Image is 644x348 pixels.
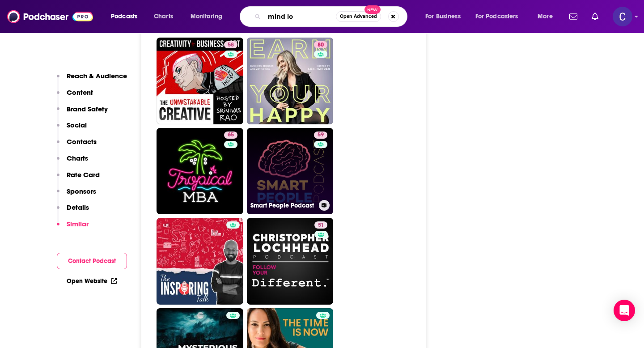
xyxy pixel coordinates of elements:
p: Reach & Audience [67,72,127,80]
button: Contacts [57,137,97,154]
a: 80 [247,38,334,124]
a: 51 [314,221,327,229]
span: 51 [318,221,324,230]
a: 58 [157,38,243,124]
span: 80 [318,41,324,50]
div: Search podcasts, credits, & more... [248,6,416,27]
p: Rate Card [67,170,100,179]
button: Reach & Audience [57,72,127,88]
a: 58 [224,41,237,48]
button: Charts [57,154,88,170]
p: Similar [67,220,89,228]
img: User Profile [613,7,632,26]
button: open menu [531,9,564,24]
span: For Podcasters [475,10,518,23]
div: Open Intercom Messenger [614,300,635,321]
p: Content [67,88,93,97]
button: open menu [470,9,531,24]
a: Charts [148,9,178,24]
span: Monitoring [191,10,222,23]
span: 59 [318,131,324,140]
h3: Smart People Podcast [250,202,315,209]
button: Similar [57,220,89,236]
p: Social [67,121,87,129]
img: Podchaser - Follow, Share and Rate Podcasts [7,8,93,25]
p: Sponsors [67,187,96,195]
span: For Business [425,10,461,23]
button: Open AdvancedNew [336,11,381,22]
p: Charts [67,154,88,162]
a: Show notifications dropdown [588,9,602,24]
a: Show notifications dropdown [566,9,581,24]
button: open menu [105,9,149,24]
span: Charts [154,10,173,23]
button: Contact Podcast [57,253,127,269]
button: Rate Card [57,170,100,187]
span: 58 [228,41,234,50]
p: Details [67,203,89,212]
button: Sponsors [57,187,96,204]
p: Contacts [67,137,97,146]
a: 80 [314,41,327,48]
button: Content [57,88,93,105]
span: New [364,5,381,14]
span: More [538,10,553,23]
a: 65 [157,128,243,215]
span: 65 [228,131,234,140]
button: open menu [419,9,472,24]
button: Show profile menu [613,7,632,26]
input: Search podcasts, credits, & more... [264,9,336,24]
a: 59 [314,132,327,139]
span: Open Advanced [340,14,377,19]
button: open menu [184,9,234,24]
p: Brand Safety [67,105,108,113]
a: 51 [247,218,334,305]
a: 59Smart People Podcast [247,128,334,215]
button: Details [57,203,89,220]
button: Social [57,121,87,137]
a: Open Website [67,277,117,285]
span: Logged in as publicityxxtina [613,7,632,26]
span: Podcasts [111,10,137,23]
a: 65 [224,132,237,139]
button: Brand Safety [57,105,108,121]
